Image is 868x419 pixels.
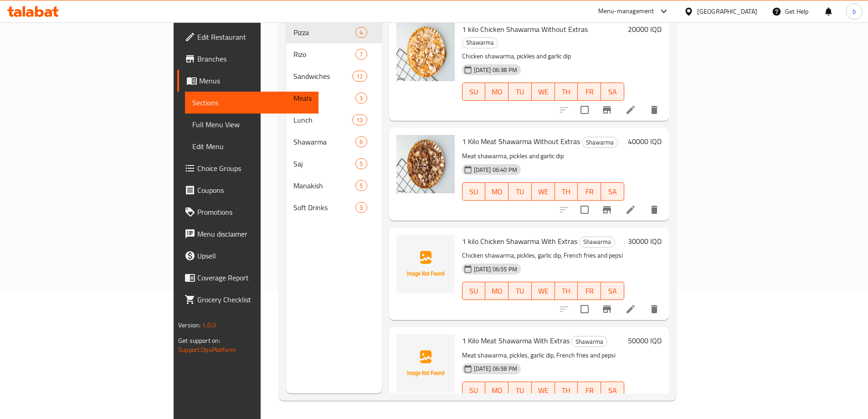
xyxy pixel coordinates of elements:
[462,51,624,62] p: Chicken shawarma, pickles and garlic dip
[628,23,662,36] h6: 20000 IQD
[466,285,482,298] span: SU
[628,135,662,148] h6: 40000 IQD
[178,335,220,347] span: Get support on:
[462,382,486,400] button: SU
[643,99,665,121] button: delete
[485,83,508,101] button: MO
[555,182,578,201] button: TH
[356,160,366,168] span: 5
[355,202,367,213] div: items
[628,334,662,347] h6: 50000 IQD
[532,382,555,400] button: WE
[489,185,505,198] span: MO
[355,158,367,169] div: items
[489,384,505,397] span: MO
[185,114,318,135] a: Full Menu View
[286,175,382,197] div: Manakish5
[697,6,757,16] div: [GEOGRAPHIC_DATA]
[578,382,601,400] button: FR
[643,298,665,320] button: delete
[485,182,508,201] button: MO
[185,92,318,114] a: Sections
[293,27,356,38] span: Pizza
[605,85,621,98] span: SA
[559,85,575,98] span: TH
[462,182,486,201] button: SU
[293,93,356,103] span: Meals
[466,85,482,98] span: SU
[293,49,356,60] div: Rizo
[356,138,366,146] span: 6
[575,300,594,319] span: Select to update
[197,31,311,42] span: Edit Restaurant
[466,384,482,397] span: SU
[356,203,366,212] span: 3
[579,237,615,248] div: Shawarma
[202,319,216,331] span: 1.0.0
[578,83,601,101] button: FR
[177,201,318,223] a: Promotions
[293,180,356,191] span: Manakish
[532,282,555,300] button: WE
[396,235,455,293] img: 1 kilo Chicken Shawarma With Extras
[605,185,621,198] span: SA
[485,282,508,300] button: MO
[582,137,618,148] div: Shawarma
[286,153,382,175] div: Saj5
[293,114,353,125] span: Lunch
[462,250,624,261] p: Chicken shawarma, pickles, garlic dip, French fries and pepsi
[177,26,318,48] a: Edit Restaurant
[581,185,597,198] span: FR
[578,282,601,300] button: FR
[601,382,624,400] button: SA
[293,158,356,169] div: Saj
[625,104,636,115] a: Edit menu item
[286,109,382,131] div: Lunch13
[572,336,607,347] span: Shawarma
[199,75,311,86] span: Menus
[462,83,486,101] button: SU
[396,135,455,193] img: 1 Kilo Meat Shawarma Without Extras
[601,83,624,101] button: SA
[466,185,482,198] span: SU
[197,228,311,239] span: Menu disclaimer
[192,141,311,152] span: Edit Menu
[555,382,578,400] button: TH
[470,66,521,74] span: [DATE] 06:38 PM
[508,182,532,201] button: TU
[535,384,551,397] span: WE
[559,285,575,298] span: TH
[286,131,382,153] div: Shawarma6
[489,285,505,298] span: MO
[462,150,624,162] p: Meat shawarma, pickles and garlic dip
[596,199,618,221] button: Branch-specific-item
[535,85,551,98] span: WE
[605,285,621,298] span: SA
[177,48,318,70] a: Branches
[532,182,555,201] button: WE
[293,136,356,147] div: Shawarma
[197,185,311,196] span: Coupons
[462,334,570,347] span: 1 Kilo Meat Shawarma With Extras
[555,83,578,101] button: TH
[853,6,856,16] span: b
[178,344,236,356] a: Support.OpsPlatform
[286,197,382,218] div: Soft Drinks3
[355,27,367,38] div: items
[559,185,575,198] span: TH
[178,319,200,331] span: Version:
[555,282,578,300] button: TH
[197,163,311,174] span: Choice Groups
[508,282,532,300] button: TU
[508,382,532,400] button: TU
[355,93,367,103] div: items
[356,181,366,190] span: 5
[286,21,382,43] div: Pizza4
[185,135,318,157] a: Edit Menu
[293,71,353,82] span: Sandwiches
[596,99,618,121] button: Branch-specific-item
[535,285,551,298] span: WE
[485,382,508,400] button: MO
